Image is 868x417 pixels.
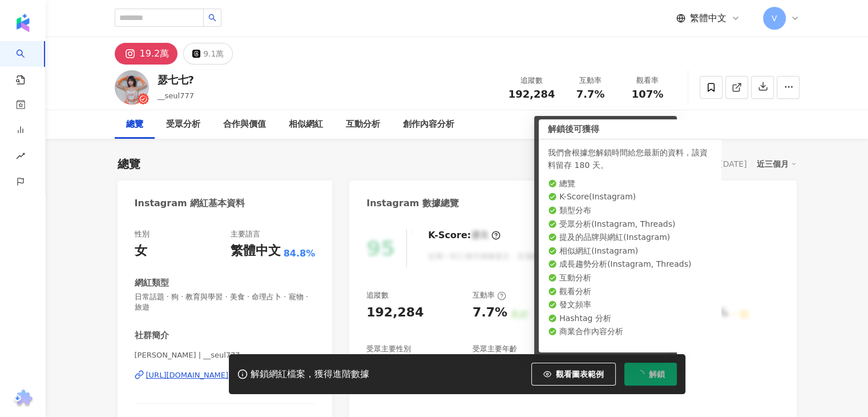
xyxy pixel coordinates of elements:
[548,219,712,230] li: 受眾分析 ( Instagram, Threads )
[626,75,669,86] div: 觀看率
[548,299,712,311] li: 發文頻率
[183,43,233,65] button: 9.1萬
[548,178,712,190] li: 總覽
[632,89,664,100] span: 107%
[576,89,605,100] span: 7.7%
[231,229,260,239] div: 主要語言
[473,290,506,300] div: 互動率
[548,191,712,203] li: K-Score ( Instagram )
[135,292,316,312] span: 日常話題 · 狗 · 教育與學習 · 美食 · 命理占卜 · 寵物 · 旅遊
[539,119,721,139] div: 解鎖後可獲得
[166,118,200,131] div: 受眾分析
[135,242,147,260] div: 女
[548,313,712,324] li: Hashtag 分析
[135,277,169,289] div: 網紅類型
[508,88,555,100] span: 192,284
[366,344,411,354] div: 受眾主要性別
[548,272,712,284] li: 互動分析
[556,370,604,379] span: 觀看圖表範例
[548,146,712,171] div: 我們會根據您解鎖時間給您最新的資料，該資料留存 180 天。
[366,290,389,300] div: 追蹤數
[158,73,194,87] div: 瑟七七?
[624,363,677,386] button: 解鎖
[635,369,645,379] span: loading
[772,12,777,25] span: V
[16,41,39,86] a: search
[231,242,281,260] div: 繁體中文
[548,286,712,298] li: 觀看分析
[284,247,316,260] span: 84.8%
[135,197,245,210] div: Instagram 網紅基本資料
[649,370,665,379] span: 解鎖
[135,330,169,342] div: 社群簡介
[115,70,149,105] img: KOL Avatar
[223,118,266,131] div: 合作與價值
[126,118,143,131] div: 總覽
[569,75,612,86] div: 互動率
[135,229,150,239] div: 性別
[208,14,216,22] span: search
[366,304,423,322] div: 192,284
[548,259,712,270] li: 成長趨勢分析 ( Instagram, Threads )
[366,197,459,210] div: Instagram 數據總覽
[508,75,555,86] div: 追蹤數
[346,118,380,131] div: 互動分析
[12,390,34,408] img: chrome extension
[14,14,32,32] img: logo icon
[428,229,500,242] div: K-Score :
[203,46,224,62] div: 9.1萬
[548,205,712,216] li: 類型分布
[757,157,797,171] div: 近三個月
[531,363,616,386] button: 觀看圖表範例
[158,91,194,100] span: __seul777
[548,326,712,338] li: 商業合作內容分析
[403,118,454,131] div: 創作內容分析
[473,344,517,354] div: 受眾主要年齡
[690,12,726,25] span: 繁體中文
[289,118,323,131] div: 相似網紅
[118,156,140,172] div: 總覽
[16,145,25,170] span: rise
[140,46,169,62] div: 19.2萬
[548,246,712,257] li: 相似網紅 ( Instagram )
[115,43,178,65] button: 19.2萬
[473,304,507,322] div: 7.7%
[135,350,316,360] span: [PERSON_NAME] | __seul777
[548,232,712,243] li: 提及的品牌與網紅 ( Instagram )
[251,368,369,380] div: 解鎖網紅檔案，獲得進階數據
